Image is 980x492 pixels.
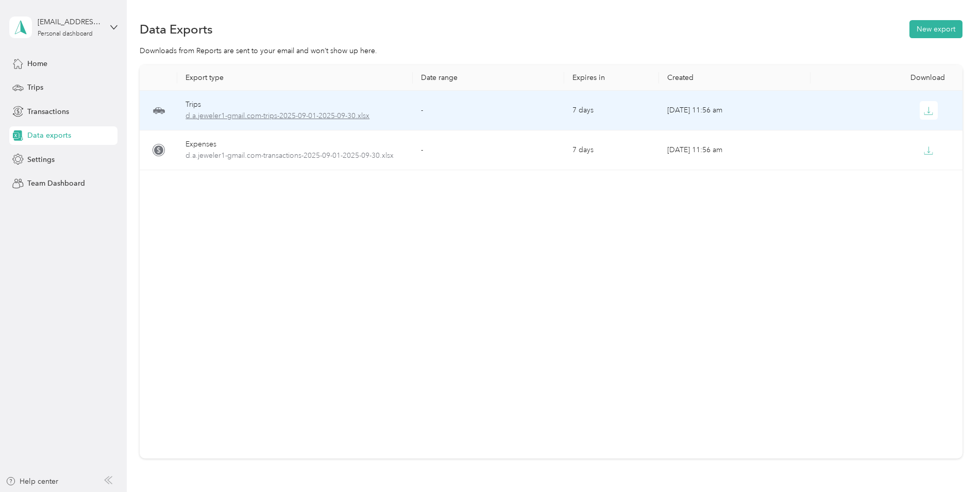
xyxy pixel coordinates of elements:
[27,178,85,189] span: Team Dashboard
[185,150,404,161] span: d.a.jeweler1-gmail.com-transactions-2025-09-01-2025-09-30.xlsx
[185,99,404,110] div: Trips
[909,20,962,38] button: New export
[27,82,43,93] span: Trips
[185,139,404,150] div: Expenses
[564,91,659,130] td: 7 days
[659,65,810,91] th: Created
[27,130,71,141] span: Data exports
[564,65,659,91] th: Expires in
[659,130,810,170] td: [DATE] 11:56 am
[413,65,564,91] th: Date range
[27,154,55,165] span: Settings
[413,91,564,130] td: -
[140,45,962,56] div: Downloads from Reports are sent to your email and won’t show up here.
[819,73,954,82] div: Download
[27,58,47,69] span: Home
[413,130,564,170] td: -
[140,24,213,35] h1: Data Exports
[6,476,58,487] button: Help center
[38,31,93,37] div: Personal dashboard
[38,17,102,27] div: [EMAIL_ADDRESS][DOMAIN_NAME]
[185,110,404,122] span: d.a.jeweler1-gmail.com-trips-2025-09-01-2025-09-30.xlsx
[659,91,810,130] td: [DATE] 11:56 am
[177,65,412,91] th: Export type
[564,130,659,170] td: 7 days
[922,434,980,492] iframe: Everlance-gr Chat Button Frame
[27,106,69,117] span: Transactions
